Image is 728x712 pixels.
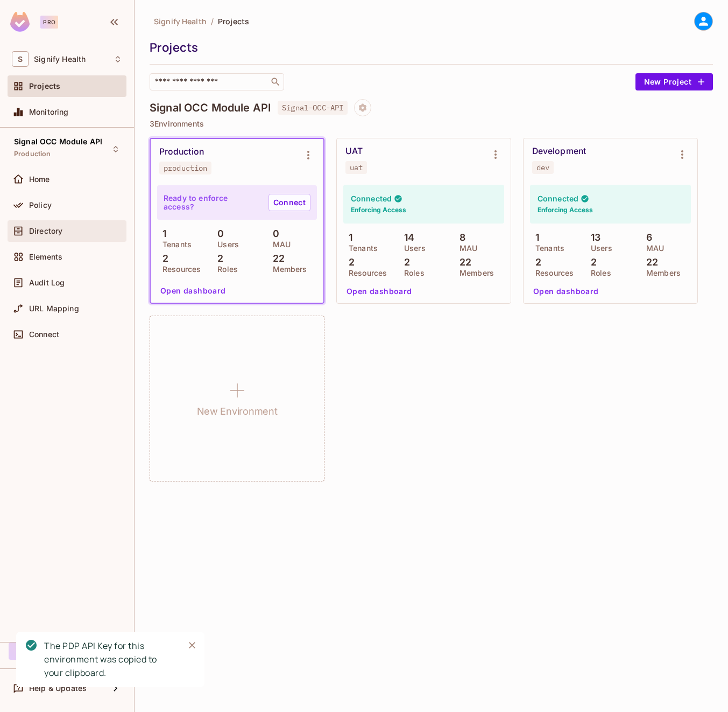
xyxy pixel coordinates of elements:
[29,278,65,287] span: Audit Log
[164,164,207,172] div: production
[538,193,578,204] h4: Connected
[29,227,62,235] span: Directory
[157,228,166,239] p: 1
[218,16,249,26] span: Projects
[399,269,425,277] p: Roles
[164,194,260,211] p: Ready to enforce access?
[150,101,271,114] h4: Signal OCC Module API
[635,73,713,90] button: New Project
[350,163,363,172] div: uat
[157,253,168,264] p: 2
[34,55,86,64] span: Workspace: Signify Health
[29,253,62,261] span: Elements
[29,304,79,313] span: URL Mapping
[343,232,352,243] p: 1
[454,257,471,268] p: 22
[150,39,708,55] div: Projects
[278,101,348,115] span: Signal-OCC-API
[454,269,494,277] p: Members
[298,144,319,166] button: Environment settings
[212,228,224,239] p: 0
[641,257,658,268] p: 22
[585,244,612,253] p: Users
[641,269,681,277] p: Members
[538,205,593,215] h6: Enforcing Access
[29,201,52,210] span: Policy
[343,244,378,253] p: Tenants
[156,282,230,299] button: Open dashboard
[29,82,60,90] span: Projects
[454,244,477,253] p: MAU
[585,269,611,277] p: Roles
[157,265,201,274] p: Resources
[44,639,175,680] div: The PDP API Key for this environment was copied to your clipboard.
[399,257,410,268] p: 2
[529,283,603,300] button: Open dashboard
[354,104,371,115] span: Project settings
[641,244,664,253] p: MAU
[530,244,564,253] p: Tenants
[267,253,285,264] p: 22
[530,269,574,277] p: Resources
[12,51,29,67] span: S
[267,265,307,274] p: Members
[159,146,204,157] div: Production
[530,257,541,268] p: 2
[351,205,406,215] h6: Enforcing Access
[585,232,600,243] p: 13
[351,193,392,204] h4: Connected
[532,146,586,157] div: Development
[399,244,426,253] p: Users
[211,16,214,26] li: /
[267,228,279,239] p: 0
[150,120,713,128] p: 3 Environments
[212,253,223,264] p: 2
[536,163,549,172] div: dev
[40,16,58,29] div: Pro
[10,12,30,32] img: SReyMgAAAABJRU5ErkJggg==
[343,269,387,277] p: Resources
[641,232,652,243] p: 6
[268,194,310,211] a: Connect
[14,137,102,146] span: Signal OCC Module API
[29,108,69,116] span: Monitoring
[14,150,51,158] span: Production
[29,175,50,184] span: Home
[343,257,355,268] p: 2
[212,240,239,249] p: Users
[267,240,291,249] p: MAU
[212,265,238,274] p: Roles
[530,232,539,243] p: 1
[454,232,465,243] p: 8
[672,144,693,165] button: Environment settings
[184,637,200,653] button: Close
[585,257,597,268] p: 2
[342,283,416,300] button: Open dashboard
[197,403,278,420] h1: New Environment
[29,330,59,339] span: Connect
[157,240,192,249] p: Tenants
[399,232,414,243] p: 14
[485,144,506,165] button: Environment settings
[154,16,207,26] span: Signify Health
[345,146,363,157] div: UAT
